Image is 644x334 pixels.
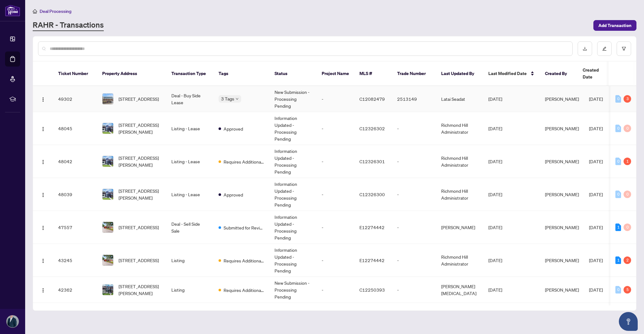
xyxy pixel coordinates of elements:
td: Deal - Sell Side Sale [166,211,214,244]
span: Approved [224,191,243,198]
img: thumbnail-img [103,189,113,200]
span: [PERSON_NAME] [545,257,579,263]
img: Logo [41,288,46,293]
span: [PERSON_NAME] [545,126,579,131]
span: E12274442 [359,224,385,230]
td: [PERSON_NAME][MEDICAL_DATA] [436,277,483,303]
td: Richmond Hill Administrator [436,244,483,277]
td: - [317,178,354,211]
span: Last Modified Date [488,70,527,77]
a: RAHR - Transactions [33,20,104,31]
td: - [392,112,436,145]
span: [DATE] [589,191,603,197]
div: 5 [624,286,631,294]
span: [STREET_ADDRESS][PERSON_NAME] [119,154,161,168]
th: Tags [214,62,269,86]
td: - [317,112,354,145]
td: Latai Seadat [436,86,483,112]
td: Richmond Hill Administrator [436,112,483,145]
div: 1 [615,256,621,264]
span: [STREET_ADDRESS] [119,224,159,231]
th: Created By [540,62,578,86]
td: - [317,211,354,244]
td: Information Updated - Processing Pending [269,244,317,277]
td: 48045 [53,112,97,145]
td: 48042 [53,145,97,178]
td: - [317,86,354,112]
span: [STREET_ADDRESS][PERSON_NAME] [119,121,161,135]
div: 3 [624,95,631,103]
span: Requires Additional Docs [224,257,264,264]
span: E12274442 [359,257,385,263]
span: [STREET_ADDRESS] [119,257,159,264]
img: thumbnail-img [103,222,113,233]
span: C12082479 [359,96,385,102]
td: Listing [166,277,214,303]
td: 47557 [53,211,97,244]
td: Information Updated - Processing Pending [269,145,317,178]
button: edit [597,41,612,56]
td: [PERSON_NAME] [436,211,483,244]
img: thumbnail-img [103,123,113,134]
button: Logo [38,285,48,295]
span: [PERSON_NAME] [545,224,579,230]
span: [DATE] [589,159,603,164]
span: [DATE] [589,257,603,263]
span: [PERSON_NAME] [545,159,579,164]
td: - [317,244,354,277]
span: [DATE] [488,224,502,230]
div: 0 [615,191,621,198]
td: - [392,277,436,303]
span: home [33,9,37,13]
div: 0 [615,95,621,103]
img: thumbnail-img [103,284,113,295]
button: Logo [38,255,48,265]
th: MLS # [354,62,392,86]
td: Listing - Lease [166,145,214,178]
td: - [392,145,436,178]
td: Listing - Lease [166,112,214,145]
span: [DATE] [488,126,502,131]
img: Logo [41,97,46,102]
button: filter [617,41,631,56]
span: 3 Tags [221,95,234,102]
div: 0 [615,286,621,294]
span: [DATE] [589,96,603,102]
div: 0 [615,158,621,165]
span: Deal Processing [40,8,71,14]
button: Logo [38,189,48,199]
td: New Submission - Processing Pending [269,86,317,112]
span: C12326302 [359,126,385,131]
div: 2 [624,256,631,264]
td: Deal - Buy Side Lease [166,86,214,112]
td: 49302 [53,86,97,112]
td: Information Updated - Processing Pending [269,178,317,211]
th: Last Modified Date [483,62,540,86]
th: Status [269,62,317,86]
img: thumbnail-img [103,156,113,167]
th: Trade Number [392,62,436,86]
img: Logo [41,159,46,164]
td: 43245 [53,244,97,277]
span: [PERSON_NAME] [545,96,579,102]
th: Transaction Type [166,62,214,86]
td: 42362 [53,277,97,303]
span: [PERSON_NAME] [545,191,579,197]
img: Logo [41,127,46,132]
span: Add Transaction [598,20,631,30]
button: Open asap [619,312,638,331]
span: edit [602,46,607,51]
span: filter [622,46,626,51]
td: - [317,277,354,303]
span: [DATE] [488,257,502,263]
th: Ticket Number [53,62,97,86]
span: [DATE] [589,224,603,230]
span: C12326300 [359,191,385,197]
span: Requires Additional Docs [224,158,264,165]
img: Logo [41,225,46,230]
td: - [317,145,354,178]
span: Submitted for Review [224,224,264,231]
span: [PERSON_NAME] [545,287,579,293]
div: 1 [615,224,621,231]
span: [STREET_ADDRESS] [119,95,159,102]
